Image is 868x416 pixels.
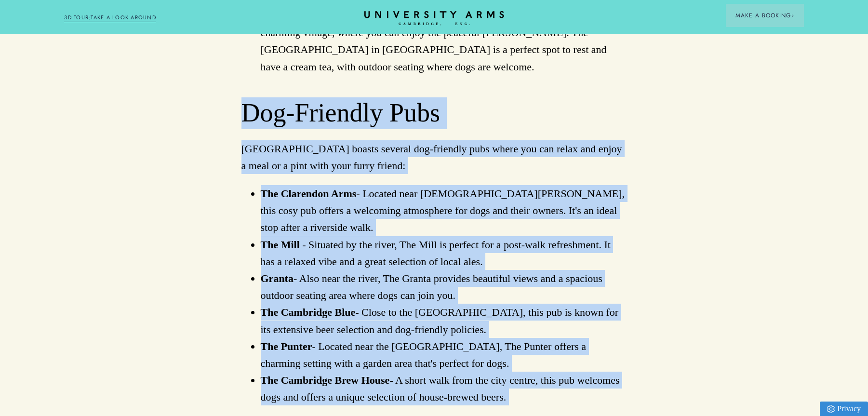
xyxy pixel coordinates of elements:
[261,338,627,372] li: - Located near the [GEOGRAPHIC_DATA], The Punter offers a charming setting with a garden area tha...
[726,4,804,27] button: Make a BookingArrow icon
[241,97,627,129] h2: Dog-Friendly Pubs
[261,236,627,270] li: - Situated by the river, The Mill is perfect for a post-walk refreshment. It has a relaxed vibe a...
[364,11,504,26] a: Home
[261,185,627,236] li: - Located near [DEMOGRAPHIC_DATA][PERSON_NAME], this cosy pub offers a welcoming atmosphere for d...
[241,140,627,174] p: [GEOGRAPHIC_DATA] boasts several dog-friendly pubs where you can relax and enjoy a meal or a pint...
[261,304,627,337] li: - Close to the [GEOGRAPHIC_DATA], this pub is known for its extensive beer selection and dog-frie...
[261,306,356,318] span: The Cambridge Blue
[791,14,794,17] img: Arrow icon
[827,405,835,413] img: Privacy
[261,272,294,284] span: Granta
[261,239,300,251] span: The Mill
[261,372,627,405] li: - A short walk from the city centre, this pub welcomes dogs and offers a unique selection of hous...
[64,13,156,22] a: 3D TOUR:TAKE A LOOK AROUND
[261,188,357,200] span: The Clarendon Arms
[261,374,390,386] span: The Cambridge Brew House
[261,340,312,352] span: The Punter
[735,11,794,20] span: Make a Booking
[261,270,627,304] li: - Also near the river, The Granta provides beautiful views and a spacious outdoor seating area wh...
[820,402,868,416] a: Privacy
